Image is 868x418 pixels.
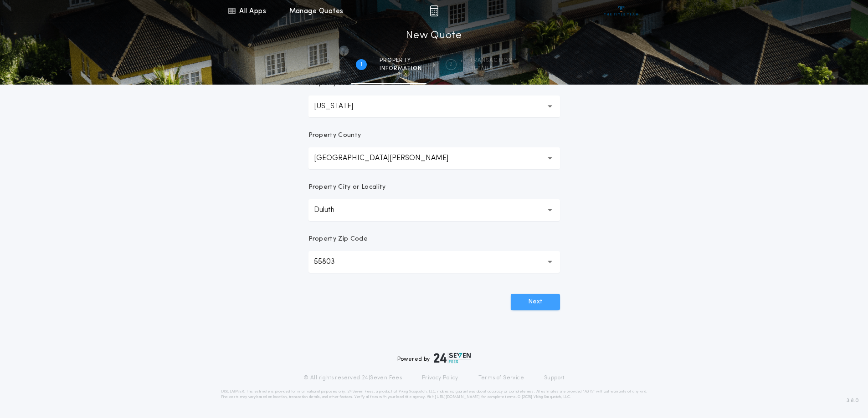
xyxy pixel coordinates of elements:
[308,96,560,117] button: [US_STATE]
[469,65,513,72] span: details
[847,397,859,405] span: 3.8.0
[314,257,349,267] p: 55803
[422,374,458,382] a: Privacy Policy
[478,374,524,382] a: Terms of Service
[308,199,560,221] button: Duluth
[406,29,462,43] h1: New Quote
[469,57,513,64] span: Transaction
[380,57,422,64] span: Property
[380,65,422,72] span: information
[397,353,471,363] div: Powered by
[314,101,368,112] p: [US_STATE]
[308,147,560,169] button: [GEOGRAPHIC_DATA][PERSON_NAME]
[604,6,638,15] img: vs-icon
[449,61,452,68] h2: 2
[434,353,471,363] img: logo
[314,205,349,216] p: Duluth
[544,374,565,382] a: Support
[430,5,438,16] img: img
[221,389,647,400] p: DISCLAIMER: This estimate is provided for informational purposes only. 24|Seven Fees, a product o...
[511,294,560,310] button: Next
[360,61,362,68] h2: 1
[308,235,368,244] p: Property Zip Code
[435,395,480,399] a: [URL][DOMAIN_NAME]
[308,183,386,192] p: Property City or Locality
[303,374,402,382] p: © All rights reserved. 24|Seven Fees
[308,251,560,273] button: 55803
[308,131,361,140] p: Property County
[314,153,463,164] p: [GEOGRAPHIC_DATA][PERSON_NAME]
